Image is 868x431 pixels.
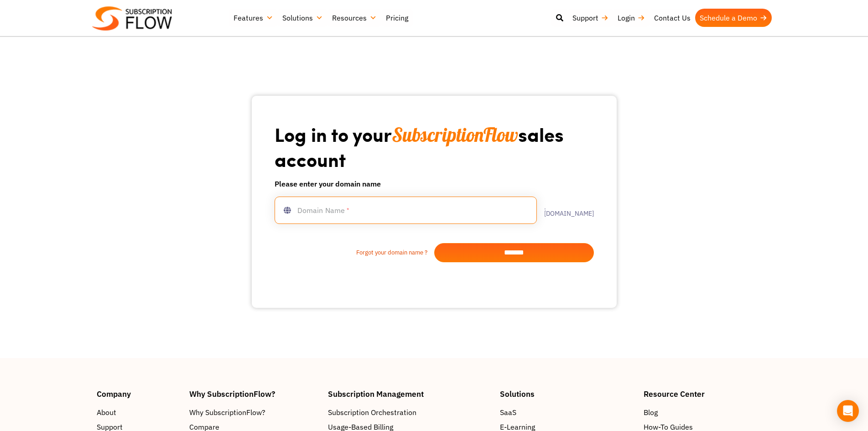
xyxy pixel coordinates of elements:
[97,407,116,418] span: About
[275,122,594,171] h1: Log in to your sales account
[189,407,265,418] span: Why SubscriptionFlow?
[500,407,516,418] span: SaaS
[327,9,381,27] a: Resources
[613,9,650,27] a: Login
[392,123,518,147] span: SubscriptionFlow
[695,9,772,27] a: Schedule a Demo
[650,9,695,27] a: Contact Us
[229,9,278,27] a: Features
[189,390,319,398] h4: Why SubscriptionFlow?
[328,407,416,418] span: Subscription Orchestration
[189,407,319,418] a: Why SubscriptionFlow?
[278,9,327,27] a: Solutions
[500,390,634,398] h4: Solutions
[328,407,491,418] a: Subscription Orchestration
[837,400,859,422] div: Open Intercom Messenger
[644,390,771,398] h4: Resource Center
[97,390,181,398] h4: Company
[92,6,172,31] img: Subscriptionflow
[275,178,594,189] h6: Please enter your domain name
[644,407,658,418] span: Blog
[500,407,634,418] a: SaaS
[97,407,181,418] a: About
[381,9,413,27] a: Pricing
[644,407,771,418] a: Blog
[328,390,491,398] h4: Subscription Management
[568,9,613,27] a: Support
[537,204,594,217] label: .[DOMAIN_NAME]
[275,248,434,257] a: Forgot your domain name ?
